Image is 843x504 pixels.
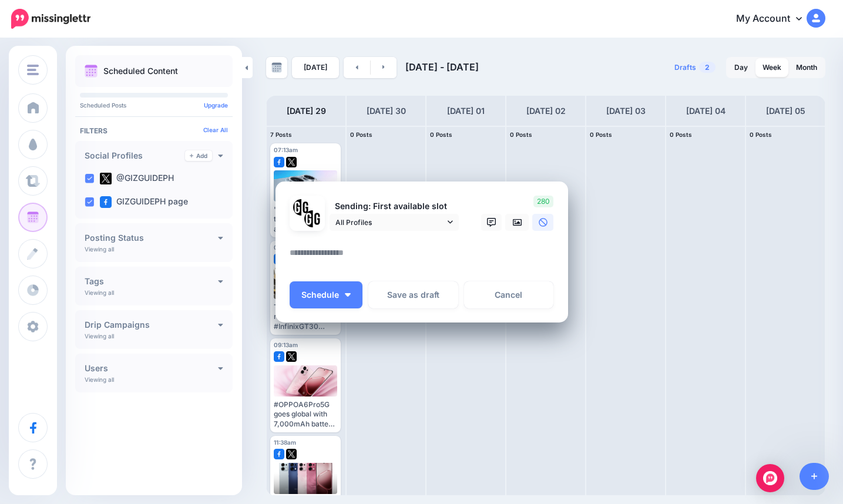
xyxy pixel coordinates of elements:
[330,214,459,231] a: All Profiles
[533,196,553,207] span: 280
[368,281,458,308] button: Save as draft
[290,281,362,308] button: Schedule
[301,291,339,299] span: Schedule
[756,464,784,492] div: Open Intercom Messenger
[330,200,459,213] p: Sending: First available slot
[293,199,310,216] img: 353459792_649996473822713_4483302954317148903_n-bsa138318.png
[464,281,554,308] a: Cancel
[335,216,445,229] span: All Profiles
[304,210,321,227] img: JT5sWCfR-79925.png
[345,293,351,297] img: arrow-down-white.png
